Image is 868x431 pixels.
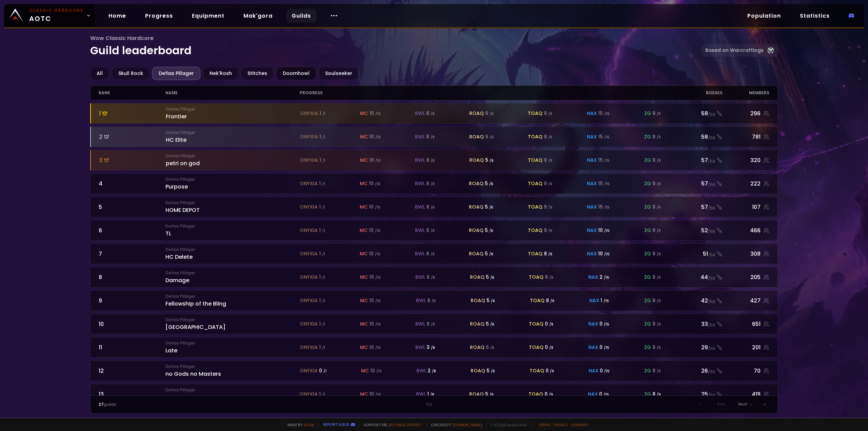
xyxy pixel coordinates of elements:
[652,203,661,211] div: 9
[485,133,494,140] div: 6
[319,344,325,351] div: 1
[708,322,715,328] small: / 58
[469,133,484,140] span: roaq
[469,110,484,117] span: roaq
[669,109,723,118] div: 58
[369,297,381,304] div: 10
[657,111,661,116] small: / 9
[600,297,609,304] div: 1
[669,156,723,164] div: 57
[708,112,715,118] small: / 58
[90,126,778,147] a: 2Defias PillagerHC Eliteonyxia 1 /1mc 10 /10bwl 8 /8roaq 6 /6toaq 9 /9nax 15 /15zg 9 /958/58781
[604,181,610,187] small: / 15
[548,252,552,257] small: / 9
[657,275,661,280] small: / 9
[415,250,425,257] span: bwl
[319,297,325,304] div: 1
[416,297,426,304] span: bwl
[652,297,661,304] div: 9
[723,226,770,235] div: 466
[587,203,597,211] span: nax
[723,203,770,211] div: 107
[708,158,715,164] small: / 58
[469,250,484,257] span: roaq
[490,275,494,280] small: / 6
[322,228,325,233] small: / 1
[587,180,597,187] span: nax
[652,227,661,234] div: 9
[548,111,552,116] small: / 9
[657,322,661,327] small: / 9
[99,273,166,281] div: 8
[322,205,325,210] small: / 1
[657,158,661,163] small: / 9
[657,135,661,140] small: / 9
[652,250,661,257] div: 9
[186,9,230,23] a: Equipment
[487,297,495,304] div: 5
[415,110,425,117] span: bwl
[375,275,381,280] small: / 10
[431,181,435,187] small: / 8
[587,110,597,117] span: nax
[548,228,552,233] small: / 9
[426,227,435,234] div: 8
[99,250,166,258] div: 7
[426,250,435,257] div: 8
[489,252,493,257] small: / 6
[544,110,552,117] div: 9
[90,197,778,217] a: 5Defias PillagerHOME DEPOTonyxia 1 /1mc 10 /10bwl 8 /8roaq 5 /6toaq 9 /9nax 15 /15zg 9 /957/58107
[708,275,715,281] small: / 58
[300,133,318,140] span: onyxia
[319,203,325,211] div: 1
[90,314,778,334] a: 10Defias Pillager[GEOGRAPHIC_DATA]onyxia 1 /1mc 10 /10bwl 8 /8roaq 5 /6toaq 0 /9nax 0 /15zg 9 /93...
[486,320,494,328] div: 5
[723,250,770,258] div: 308
[723,296,770,305] div: 427
[165,176,300,182] small: Defias Pillager
[300,297,318,304] span: onyxia
[369,227,380,234] div: 10
[165,223,300,229] small: Defias Pillager
[470,320,485,328] span: roaq
[369,180,380,187] div: 10
[431,158,435,163] small: / 8
[165,176,300,191] div: Purpose
[165,340,300,355] div: Late
[431,275,435,280] small: / 8
[415,133,425,140] span: bwl
[550,298,554,303] small: / 9
[375,252,380,257] small: / 10
[29,7,83,14] small: Classic Hardcore
[375,181,380,187] small: / 10
[427,297,436,304] div: 8
[319,110,325,117] div: 1
[669,250,723,258] div: 51
[99,179,166,188] div: 4
[544,180,552,187] div: 9
[669,203,723,211] div: 57
[529,320,544,328] span: toaq
[490,322,494,327] small: / 6
[669,179,723,188] div: 57
[469,227,484,234] span: roaq
[99,133,166,141] div: 2
[322,135,325,140] small: / 1
[708,252,715,258] small: / 58
[528,227,542,234] span: toaq
[708,299,715,305] small: / 58
[644,297,651,304] span: zg
[598,157,610,164] div: 15
[589,297,599,304] span: nax
[470,274,485,281] span: roaq
[360,227,368,234] span: mc
[742,9,786,23] a: Population
[545,320,553,328] div: 0
[669,320,723,328] div: 33
[99,203,166,211] div: 5
[723,156,769,164] div: 320
[708,135,715,141] small: / 58
[415,227,425,234] span: bwl
[657,205,661,210] small: / 9
[644,203,651,211] span: zg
